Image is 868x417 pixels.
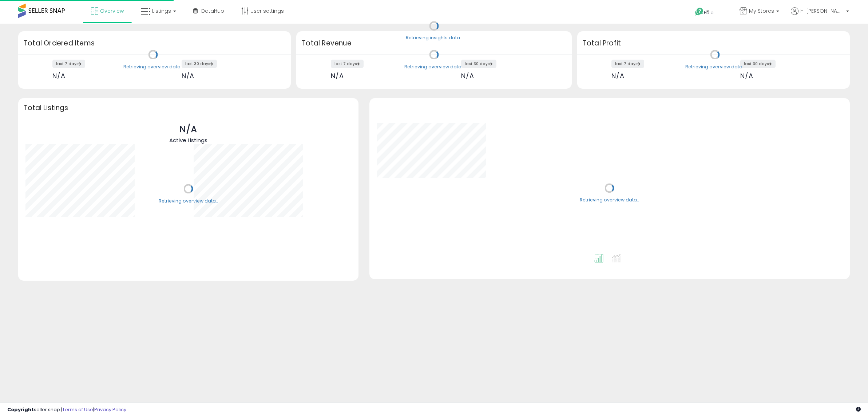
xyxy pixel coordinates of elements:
[689,2,728,24] a: Help
[580,197,639,204] div: Retrieving overview data..
[749,7,774,15] span: My Stores
[152,7,171,15] span: Listings
[800,7,844,15] span: Hi [PERSON_NAME]
[404,64,464,70] div: Retrieving overview data..
[159,198,218,204] div: Retrieving overview data..
[685,64,745,70] div: Retrieving overview data..
[100,7,124,15] span: Overview
[123,64,183,70] div: Retrieving overview data..
[791,7,849,24] a: Hi [PERSON_NAME]
[695,7,704,16] i: Get Help
[201,7,224,15] span: DataHub
[704,9,714,16] span: Help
